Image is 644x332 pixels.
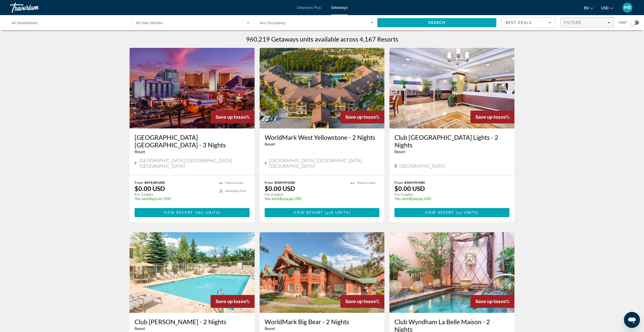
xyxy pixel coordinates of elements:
[265,197,279,201] span: You save
[326,211,349,215] span: 528 units
[269,158,380,169] span: [GEOGRAPHIC_DATA], [GEOGRAPHIC_DATA], [GEOGRAPHIC_DATA]
[475,299,498,304] span: Save up to
[394,180,403,185] span: From
[394,192,504,197] p: For 2 nights
[331,6,348,10] a: Getaways
[624,5,631,10] span: MB
[394,197,504,201] p: $509.99 USD
[12,21,38,25] span: All Destinations
[265,197,346,201] p: $509.99 USD
[394,197,409,201] span: You save
[164,211,193,215] span: View Resort
[428,21,446,25] span: Search
[135,197,214,201] p: $471.00 USD
[345,299,368,304] span: Save up to
[12,20,125,26] input: Select destination
[601,4,613,12] button: Change currency
[394,208,509,217] button: View Resort(14 units)
[265,192,346,197] p: For 2 nights
[621,2,634,13] button: User Menu
[130,48,255,128] img: OYO Hotel & Casino Las Vegas - 3 Nights
[135,180,143,185] span: From
[357,181,376,185] span: Fitness Center
[135,192,214,197] p: For 3 nights
[265,318,380,325] a: WorldMark Big Bear - 2 Nights
[10,1,60,14] a: Travorium
[564,21,581,25] span: Filters
[389,48,514,128] img: Club Wyndham Harbour Lights - 2 Nights
[470,295,514,308] div: 100%
[394,150,405,154] span: Resort
[340,295,384,308] div: 100%
[265,134,380,141] a: WorldMark West Yellowstone - 2 Nights
[265,185,295,192] p: $0.00 USD
[216,114,238,120] span: Save up to
[345,114,368,120] span: Save up to
[560,17,614,28] button: Filters
[624,312,640,328] iframe: Button to launch messaging window
[139,158,250,169] span: [GEOGRAPHIC_DATA], [GEOGRAPHIC_DATA], [GEOGRAPHIC_DATA]
[323,211,350,215] span: ( )
[297,6,321,10] a: Getaways Plus
[144,180,165,185] span: $471.00 USD
[274,180,295,185] span: $509.99 USD
[246,35,398,43] h1: 960,219 Getaways units available across 4,167 Resorts
[135,185,165,192] p: $0.00 USD
[260,232,385,313] img: WorldMark Big Bear - 2 Nights
[584,4,593,12] button: Change language
[340,111,384,123] div: 100%
[260,21,286,25] span: Any Occupancy
[404,180,425,185] span: $509.99 USD
[135,150,145,154] span: Resort
[225,189,246,193] span: Swimming Pool
[294,211,323,215] span: View Resort
[394,134,509,149] a: Club [GEOGRAPHIC_DATA] Lights - 2 Nights
[399,163,445,169] span: [GEOGRAPHIC_DATA]
[265,208,380,217] button: View Resort(528 units)
[211,111,255,123] div: 100%
[619,19,627,26] span: Map
[265,327,275,331] span: Resort
[455,211,479,215] span: ( )
[136,21,163,25] span: All Start Months
[389,232,514,313] img: Club Wyndham La Belle Maison - 2 Nights
[135,134,250,149] a: [GEOGRAPHIC_DATA] [GEOGRAPHIC_DATA] - 3 Nights
[584,6,589,10] span: en
[193,211,221,215] span: ( )
[377,18,496,27] button: Search
[135,208,250,217] button: View Resort(280 units)
[130,232,255,313] img: Club Wyndham Taos - 2 Nights
[506,20,551,26] mat-select: Sort by
[425,211,455,215] span: View Resort
[506,21,532,25] span: Best Deals
[216,299,238,304] span: Save up to
[135,327,145,331] span: Resort
[260,48,385,128] img: WorldMark West Yellowstone - 2 Nights
[394,185,425,192] p: $0.00 USD
[470,111,514,123] div: 100%
[211,295,255,308] div: 100%
[265,180,273,185] span: From
[458,211,477,215] span: 14 units
[601,6,609,10] span: USD
[135,318,250,325] a: Club [PERSON_NAME] - 2 Nights
[475,114,498,120] span: Save up to
[196,211,219,215] span: 280 units
[225,181,244,185] span: Fitness Center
